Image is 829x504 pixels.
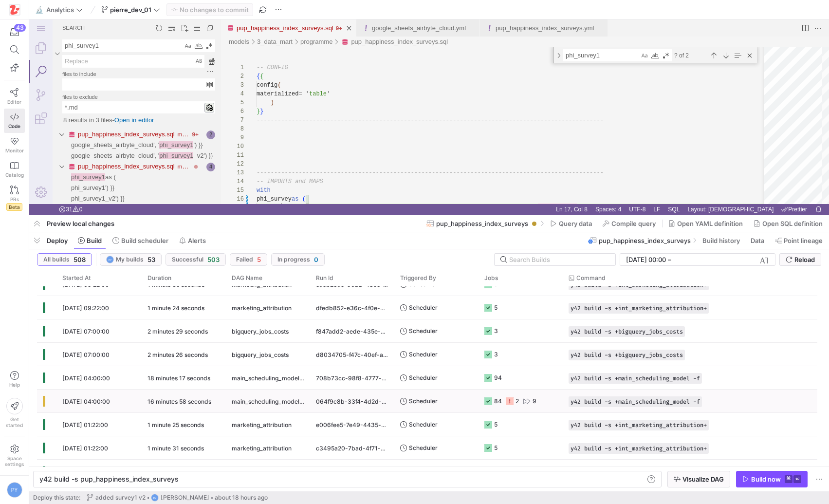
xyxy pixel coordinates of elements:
[596,185,620,195] div: UTF-8
[62,374,110,382] span: [DATE] 04:00:00
[277,256,310,263] span: In progress
[62,351,110,358] span: [DATE] 07:00:00
[409,296,438,319] span: Scheduler
[227,71,269,78] span: materialized
[571,398,700,405] span: y42 build -s +main_scheduling_model -f
[751,475,781,483] div: Build now
[74,232,106,249] button: Build
[188,237,206,244] span: Alerts
[42,163,85,174] a: phi_survey1') }}
[33,3,85,16] button: 🔬Analytics
[215,494,268,501] span: about 18 hours ago
[161,494,209,501] span: [PERSON_NAME]
[227,168,241,174] span: with
[232,437,292,460] span: marketing_attribution
[771,3,781,14] a: Split Editor Right (⌘\) [⌥] Split Editor Down
[34,82,177,93] input: files to exclude
[516,390,519,412] div: 2
[62,275,91,281] span: Started At
[165,21,174,31] div: Match Whole Word (⌥⌘W)
[23,152,192,163] div: Found 'phi_survey1' at column 2 in line 'phi_survey1 as ('
[23,110,192,120] div: 2 matches in file pup_happiness_index_surveys.sql of folder models/3_data_mart/programme, Search ...
[10,196,19,202] span: PRs
[137,3,148,14] li: Clear Search Results
[147,256,155,263] span: 53
[201,79,215,88] div: 5
[232,367,304,390] span: main_scheduling_model_once_a_day
[509,256,608,263] input: Search Builds
[43,256,70,263] span: All builds
[703,31,714,41] div: Find in Selection (⌥⌘L)
[74,256,86,263] span: 508
[4,182,25,215] a: PRsBeta
[87,237,102,244] span: Build
[42,165,85,172] span: phi_survey1') }}
[230,253,267,266] button: Failed5
[148,112,231,118] span: models/3_data_mart/programme
[621,31,631,41] div: Match Whole Word (⌥⌘W)
[227,176,262,183] span: phi_survey
[164,122,173,129] span: ') }}
[409,319,438,342] span: Scheduler
[8,382,20,388] span: Help
[494,366,502,389] div: 94
[667,471,730,487] button: Visualize DAG
[227,89,231,95] span: }
[466,5,565,12] a: pup_happiness_index_surveys.yml
[559,220,592,227] span: Query data
[4,133,25,157] a: Monitor
[751,237,764,244] span: Data
[571,375,700,382] span: y42 build -s +main_scheduling_model -f
[409,413,438,436] span: Scheduler
[4,480,25,500] button: PY
[5,148,24,153] span: Monitor
[310,366,394,389] div: 708b73cc-98f8-4777-ad66-0f486d93353e
[494,413,497,436] div: 5
[76,154,87,161] span: as (
[571,422,707,429] span: y42 build -s +int_marketing_attribution+
[262,176,269,183] span: as
[228,17,263,28] div: /models/3_data_mart
[409,343,438,366] span: Scheduler
[172,256,203,263] span: Successful
[14,24,26,32] div: 43
[316,275,333,281] span: Run Id
[313,4,327,14] ul: Tab actions
[315,4,325,14] a: Close (⌘W)
[34,36,175,48] textarea: Replace: Type replace term and press Enter to preview
[130,132,164,140] span: phi_survey1
[437,4,450,14] ul: Tab actions
[175,3,186,14] a: Collapse All
[750,185,780,195] a: check-all Prettier
[201,167,215,175] div: 15
[23,174,192,185] div: Found '' at column 82 in line 'phi_survey1_v2') }}'
[201,175,215,184] div: 16
[691,31,702,41] div: Next Match (Enter)
[232,413,292,436] span: marketing_attribution
[207,256,220,263] span: 503
[106,256,114,263] div: PY
[4,109,25,133] a: Code
[679,31,690,41] div: Previous Match (⇧Enter)
[280,71,297,78] span: table
[571,352,683,358] span: y42 build -s +bigquery_jobs_costs
[47,237,68,244] span: Deploy
[147,351,208,358] y42-duration: 2 minutes 26 seconds
[599,237,691,244] span: pup_happiness_index_surveys
[227,150,403,157] span: --------------------------------------------------
[271,17,303,28] div: /models/3_data_mart/programme
[23,131,192,142] div: Found 'phi_survey1' at column 82 in line ' select 1 as survey_number, * from {{ source('google_sh...
[150,3,161,14] a: Open New Search Editor
[546,215,596,232] button: Query data
[310,460,394,483] div: 0ad30e86-298b-4305-99c9-217d4fdfde23
[62,398,110,405] span: [DATE] 04:00:00
[632,31,642,41] div: Use Regular Expression (⌥⌘R)
[147,421,204,429] y42-duration: 1 minute 25 seconds
[271,19,303,26] a: programme
[175,48,187,56] div: Toggle Search Details
[227,62,248,69] span: config
[6,203,22,211] span: Beta
[24,20,32,48] a: Toggle Replace
[571,305,707,312] span: y42 build -s +int_marketing_attribution+
[164,132,184,140] span: _v2') }}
